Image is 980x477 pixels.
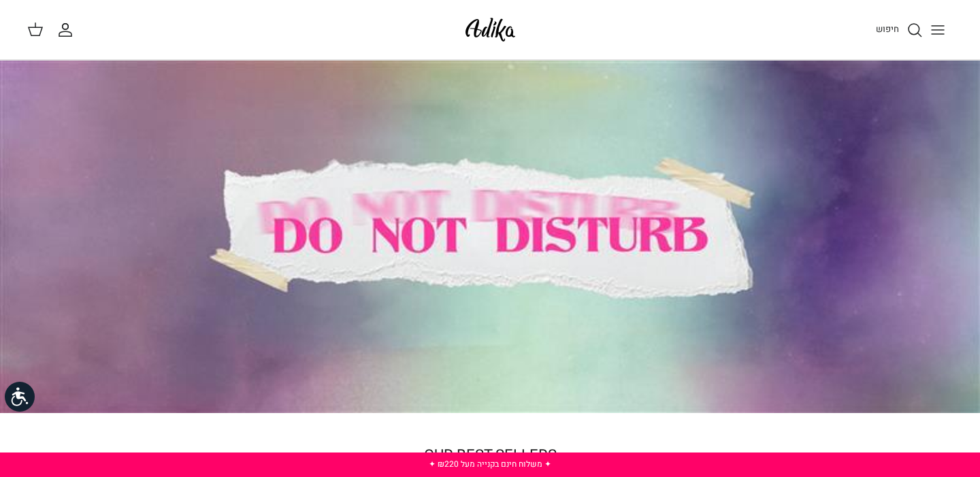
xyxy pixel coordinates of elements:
a: חיפוש [876,22,923,38]
button: Toggle menu [923,15,953,45]
span: חיפוש [876,22,899,35]
a: ✦ משלוח חינם בקנייה מעל ₪220 ✦ [429,458,551,470]
a: החשבון שלי [57,22,79,38]
img: Adika IL [461,14,519,46]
